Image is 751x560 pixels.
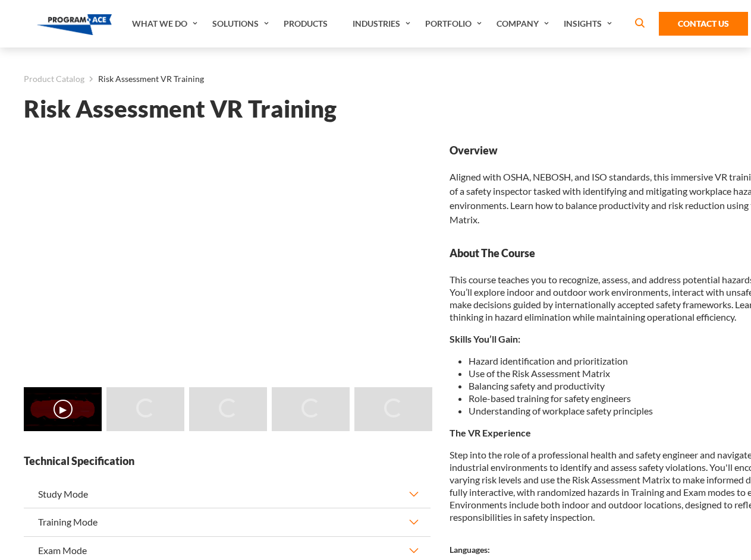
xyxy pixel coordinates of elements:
[24,454,431,469] strong: Technical Specification
[450,545,490,555] strong: Languages:
[24,143,431,372] iframe: Risk Assessment VR Training - Video 0
[84,71,204,87] li: Risk Assessment VR Training
[24,480,431,508] button: Study Mode
[24,387,102,431] img: Risk Assessment VR Training - Video 0
[659,12,748,36] a: Contact Us
[37,14,112,35] img: Program-Ace
[24,71,84,87] a: Product Catalog
[54,400,73,419] button: ▶
[24,508,431,536] button: Training Mode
